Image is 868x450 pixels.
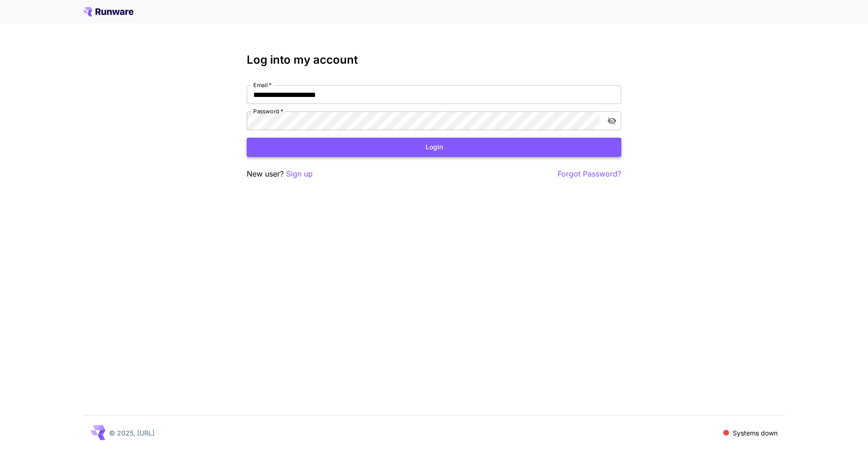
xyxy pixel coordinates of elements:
button: toggle password visibility [603,112,620,129]
p: © 2025, [URL] [109,428,154,438]
label: Password [253,107,283,115]
h3: Log into my account [247,53,621,66]
p: New user? [247,168,313,180]
button: Forgot Password? [558,168,621,180]
button: Login [247,138,621,157]
p: Systems down [733,428,778,438]
button: Sign up [286,168,313,180]
label: Email [253,81,272,89]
